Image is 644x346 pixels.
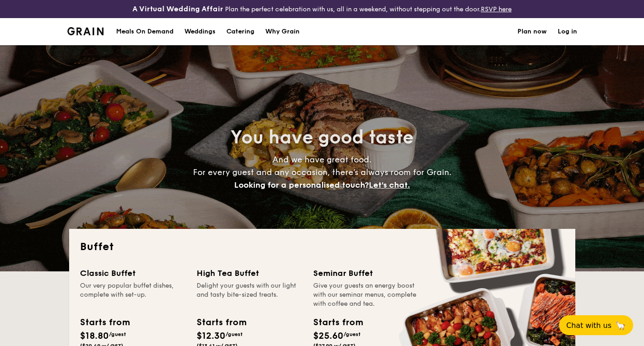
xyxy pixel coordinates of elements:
[197,316,246,329] div: Starts from
[226,331,243,337] span: /guest
[615,320,626,331] span: 🦙
[80,331,109,341] span: $18.80
[132,4,223,14] h4: A Virtual Wedding Affair
[481,5,512,13] a: RSVP here
[197,331,226,341] span: $12.30
[184,18,216,45] div: Weddings
[313,316,362,329] div: Starts from
[116,18,174,45] div: Meals On Demand
[80,240,564,254] h2: Buffet
[559,315,633,335] button: Chat with us🦙
[517,18,547,45] a: Plan now
[558,18,577,45] a: Log in
[111,18,179,45] a: Meals On Demand
[313,267,419,280] div: Seminar Buffet
[265,18,300,45] div: Why Grain
[369,180,410,190] span: Let's chat.
[80,316,129,329] div: Starts from
[343,331,361,337] span: /guest
[226,18,254,45] h1: Catering
[313,331,343,341] span: $25.60
[197,267,302,280] div: High Tea Buffet
[109,331,126,337] span: /guest
[67,27,104,35] img: Grain
[221,18,260,45] a: Catering
[313,281,419,308] div: Give your guests an energy boost with our seminar menus, complete with coffee and tea.
[67,27,104,35] a: Logotype
[260,18,305,45] a: Why Grain
[108,4,537,14] div: Plan the perfect celebration with us, all in a weekend, without stepping out the door.
[179,18,221,45] a: Weddings
[80,281,186,308] div: Our very popular buffet dishes, complete with set-up.
[197,281,302,308] div: Delight your guests with our light and tasty bite-sized treats.
[80,267,186,280] div: Classic Buffet
[566,321,611,330] span: Chat with us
